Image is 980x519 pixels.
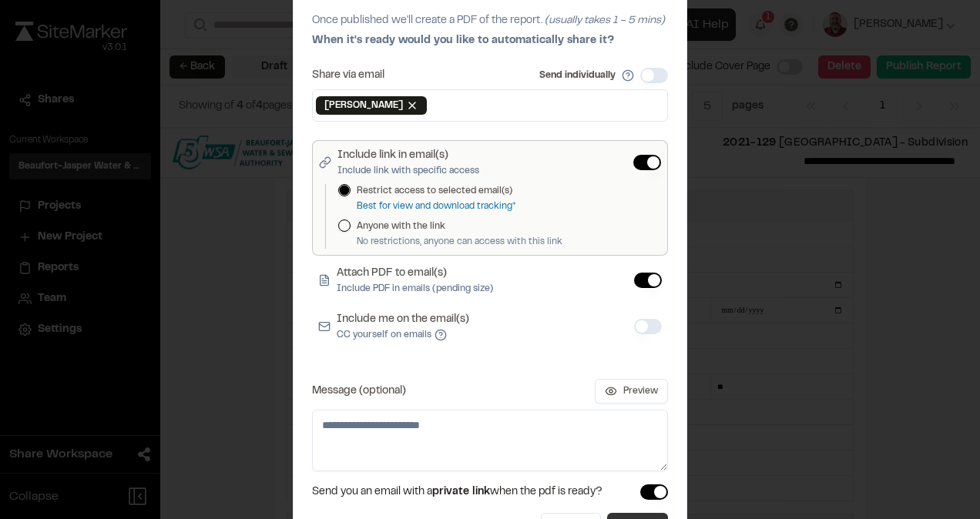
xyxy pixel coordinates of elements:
[337,311,469,342] label: Include me on the email(s)
[357,235,562,249] p: No restrictions, anyone can access with this link
[539,69,616,82] label: Send individually
[312,36,614,45] span: When it's ready would you like to automatically share it?
[337,282,493,296] p: Include PDF in emails (pending size)
[357,199,515,213] p: Best for view and download tracking*
[337,328,469,342] p: CC yourself on emails
[357,219,562,233] label: Anyone with the link
[357,184,515,198] label: Restrict access to selected email(s)
[324,99,403,112] span: [PERSON_NAME]
[595,379,668,403] button: Preview
[432,487,490,497] span: private link
[337,164,479,178] p: Include link with specific access
[312,70,384,81] label: Share via email
[312,12,668,29] p: Once published we'll create a PDF of the report.
[337,147,479,178] label: Include link in email(s)
[312,484,602,501] span: Send you an email with a when the pdf is ready?
[545,16,665,25] span: (usually takes 1 - 5 mins)
[312,386,406,397] label: Message (optional)
[337,265,493,296] label: Attach PDF to email(s)
[435,329,447,341] button: Include me on the email(s)CC yourself on emails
